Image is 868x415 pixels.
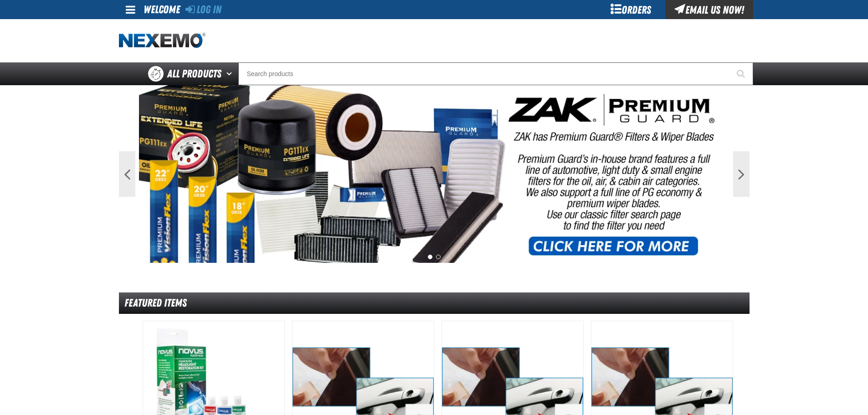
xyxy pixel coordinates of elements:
button: 1 of 2 [428,255,432,259]
img: Nexemo logo [119,33,205,49]
input: Search [238,62,753,85]
button: Open All Products pages [223,62,238,85]
div: Featured Items [119,292,750,314]
img: PG Filters & Wipers [139,85,729,263]
button: Next [733,151,750,197]
a: Log In [185,3,221,16]
span: All Products [167,66,221,82]
button: Start Searching [730,62,753,85]
button: 2 of 2 [436,255,441,259]
button: Previous [119,151,135,197]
